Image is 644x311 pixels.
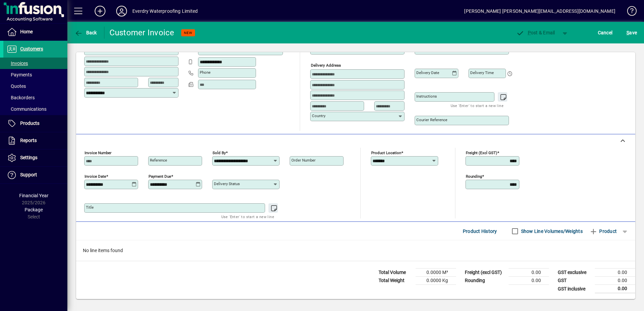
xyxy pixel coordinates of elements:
td: GST [554,277,595,285]
td: Rounding [461,277,509,285]
a: Backorders [3,92,67,103]
button: Save [625,27,639,39]
td: 0.0000 Kg [416,277,456,285]
td: 0.00 [595,277,635,285]
td: 0.00 [509,269,549,277]
span: Product History [463,226,497,237]
td: GST inclusive [554,285,595,293]
button: Cancel [596,27,614,39]
span: Invoices [7,61,28,66]
div: No line items found [76,240,635,261]
span: Back [74,30,97,35]
a: Payments [3,69,67,80]
button: Product History [460,225,500,237]
span: Reports [20,138,37,143]
mat-label: Title [86,205,94,210]
mat-label: Order number [291,158,316,163]
span: S [626,30,629,35]
button: Post & Email [513,27,558,39]
span: Communications [7,106,46,112]
span: Financial Year [19,193,49,198]
mat-label: Courier Reference [416,117,447,122]
span: Support [20,172,37,177]
a: Home [3,24,67,40]
div: [PERSON_NAME] [PERSON_NAME][EMAIL_ADDRESS][DOMAIN_NAME] [464,6,615,16]
button: Back [73,27,99,39]
button: Add [89,5,111,17]
mat-hint: Use 'Enter' to start a new line [451,102,504,109]
button: Product [586,225,620,237]
mat-label: Rounding [466,174,482,179]
mat-hint: Use 'Enter' to start a new line [221,213,274,220]
app-page-header-button: Back [67,27,104,39]
a: Settings [3,149,67,166]
td: Freight (excl GST) [461,269,509,277]
span: P [528,30,531,35]
mat-label: Country [312,113,325,118]
mat-label: Instructions [416,94,437,99]
mat-label: Freight (excl GST) [466,150,497,155]
span: Cancel [598,27,613,38]
span: Settings [20,155,37,160]
mat-label: Delivery status [214,181,240,186]
a: Products [3,115,67,132]
div: Customer Invoice [109,27,174,38]
span: Package [25,207,43,212]
label: Show Line Volumes/Weights [520,228,583,235]
td: 0.00 [509,277,549,285]
td: Total Weight [375,277,416,285]
span: Home [20,29,33,34]
span: Customers [20,46,43,51]
span: Products [20,120,39,126]
span: ave [626,27,637,38]
td: 0.0000 M³ [416,269,456,277]
a: Communications [3,103,67,115]
div: Everdry Waterproofing Limited [132,6,198,16]
mat-label: Delivery date [416,70,439,75]
mat-label: Phone [200,70,211,75]
span: NEW [184,31,192,35]
td: 0.00 [595,269,635,277]
mat-label: Sold by [213,150,226,155]
button: Profile [111,5,132,17]
span: ost & Email [516,30,555,35]
td: Total Volume [375,269,416,277]
a: Invoices [3,58,67,69]
span: Backorders [7,95,35,100]
a: Knowledge Base [622,1,636,23]
td: 0.00 [595,285,635,293]
mat-label: Product location [371,150,401,155]
mat-label: Invoice date [85,174,106,179]
mat-label: Payment due [149,174,171,179]
span: Product [589,226,617,237]
span: Quotes [7,83,26,89]
span: Payments [7,72,32,77]
mat-label: Reference [150,158,167,163]
mat-label: Delivery time [470,70,494,75]
a: Support [3,167,67,183]
a: Quotes [3,80,67,92]
a: Reports [3,132,67,149]
mat-label: Invoice number [85,150,111,155]
td: GST exclusive [554,269,595,277]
